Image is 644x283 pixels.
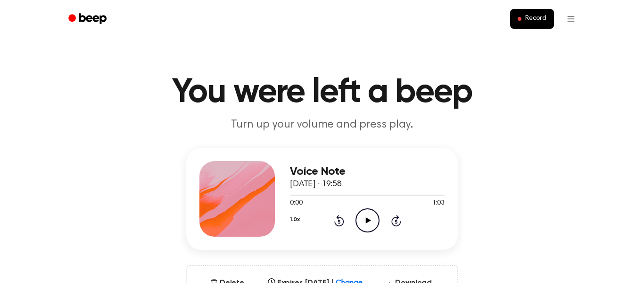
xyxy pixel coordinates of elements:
[290,180,342,189] span: [DATE] · 19:58
[510,9,554,29] button: Record
[290,212,299,228] button: 1.0x
[141,117,503,133] p: Turn up your volume and press play.
[432,198,445,208] span: 1:03
[62,10,115,28] a: Beep
[290,165,445,178] h3: Voice Note
[560,8,582,30] button: Open menu
[525,15,546,23] span: Record
[290,198,302,208] span: 0:00
[81,76,563,110] h1: You were left a beep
